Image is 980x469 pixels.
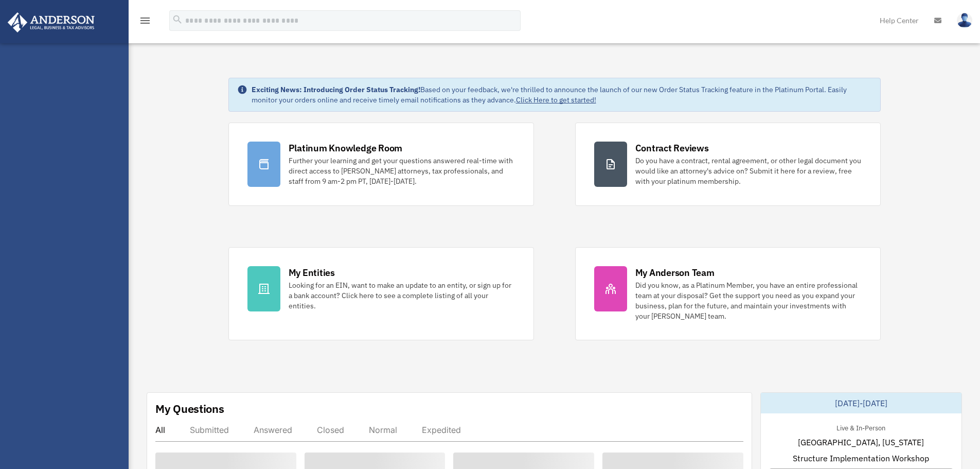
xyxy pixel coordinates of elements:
[635,266,715,279] div: My Anderson Team
[228,247,534,340] a: My Entities Looking for an EIN, want to make an update to an entity, or sign up for a bank accoun...
[289,280,515,311] div: Looking for an EIN, want to make an update to an entity, or sign up for a bank account? Click her...
[289,142,403,154] div: Platinum Knowledge Room
[828,422,894,432] div: Live & In-Person
[516,95,596,105] a: Click Here to get started!
[289,155,515,186] div: Further your learning and get your questions answered real-time with direct access to [PERSON_NAM...
[575,247,881,340] a: My Anderson Team Did you know, as a Platinum Member, you have an entire professional team at your...
[761,393,961,413] div: [DATE]-[DATE]
[139,14,151,27] i: menu
[635,142,709,154] div: Contract Reviews
[635,155,862,186] div: Do you have a contract, rental agreement, or other legal document you would like an attorney's ad...
[228,123,534,206] a: Platinum Knowledge Room Further your learning and get your questions answered real-time with dire...
[155,425,165,435] div: All
[139,18,151,27] a: menu
[422,425,461,435] div: Expedited
[190,425,229,435] div: Submitted
[254,425,292,435] div: Answered
[798,436,924,448] span: [GEOGRAPHIC_DATA], [US_STATE]
[957,13,972,28] img: User Pic
[635,280,862,321] div: Did you know, as a Platinum Member, you have an entire professional team at your disposal? Get th...
[155,401,224,416] div: My Questions
[369,425,397,435] div: Normal
[289,266,335,279] div: My Entities
[575,123,881,206] a: Contract Reviews Do you have a contract, rental agreement, or other legal document you would like...
[252,85,420,94] strong: Exciting News: Introducing Order Status Tracking!
[793,452,929,464] span: Structure Implementation Workshop
[5,12,98,32] img: Anderson Advisors Platinum Portal
[317,425,344,435] div: Closed
[252,84,872,105] div: Based on your feedback, we're thrilled to announce the launch of our new Order Status Tracking fe...
[172,14,183,25] i: search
